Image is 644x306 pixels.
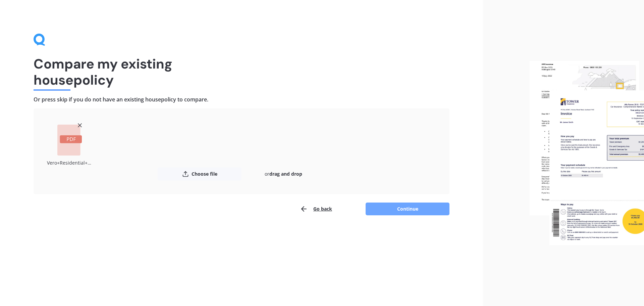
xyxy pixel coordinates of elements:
h1: Compare my existing house policy [34,56,449,88]
button: Choose file [158,167,241,181]
button: Go back [300,202,332,216]
img: files.webp [530,61,644,246]
h4: Or press skip if you do not have an existing house policy to compare. [34,96,449,103]
button: Continue [366,203,449,215]
div: or [241,167,325,181]
div: Vero+Residential+Home+Policy+16.06.21[78].pdf [47,158,92,167]
b: drag and drop [269,171,302,177]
